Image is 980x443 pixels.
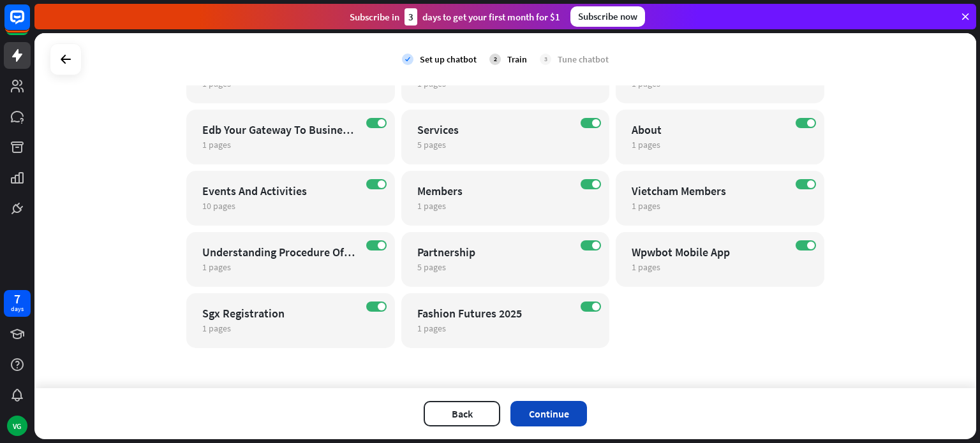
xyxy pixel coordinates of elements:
span: 1 pages [202,323,231,334]
div: Subscribe now [570,6,645,27]
div: Services [417,122,572,137]
div: Members [417,184,572,198]
div: Partnership [417,245,572,259]
div: Events And Activities [202,184,357,198]
div: Wpwbot Mobile App [632,245,786,259]
div: Vietcham Members [632,184,786,198]
button: Open LiveChat chat widget [10,5,48,43]
div: days [11,305,24,314]
span: 5 pages [417,139,446,150]
div: 3 [540,54,551,65]
span: 1 pages [202,261,231,273]
div: About [632,122,786,137]
div: Tune chatbot [558,54,609,65]
span: 1 pages [632,261,660,273]
span: 10 pages [202,200,235,212]
div: Set up chatbot [420,54,477,65]
span: 1 pages [632,200,660,212]
div: Subscribe in days to get your first month for $1 [350,8,560,25]
span: 1 pages [417,200,446,212]
span: 1 pages [417,323,446,334]
div: 7 [14,293,20,305]
div: Fashion Futures 2025 [417,306,572,321]
span: 5 pages [417,261,446,273]
span: 1 pages [202,139,231,150]
div: Train [507,54,527,65]
a: 7 days [4,290,31,317]
span: 1 pages [632,139,660,150]
button: Back [424,401,500,426]
button: Continue [510,401,587,426]
div: Sgx Registration [202,306,357,321]
div: Edb Your Gateway To Business Success In [GEOGRAPHIC_DATA] [202,122,357,137]
div: 3 [405,8,417,25]
div: VG [7,416,27,436]
div: 2 [489,54,501,65]
div: Understanding Procedure Of Setting Up Company In [GEOGRAPHIC_DATA] [202,245,357,259]
i: check [402,54,413,65]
